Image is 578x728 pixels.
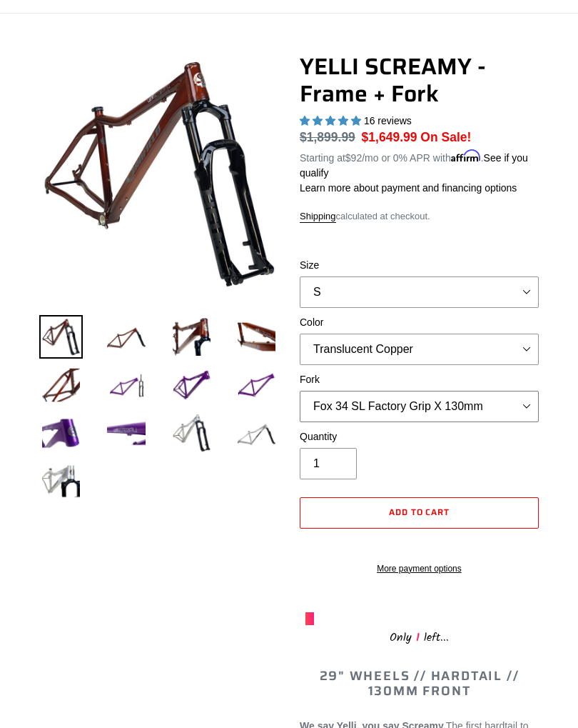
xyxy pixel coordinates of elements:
[305,625,534,647] div: Only left...
[300,429,539,444] label: Quantity
[39,459,83,503] img: Load image into Gallery viewer, YELLI SCREAMY - Frame + Fork
[170,412,213,455] img: Load image into Gallery viewer, YELLI SCREAMY - Frame + Fork
[235,412,278,455] img: Load image into Gallery viewer, YELLI SCREAMY - Frame + Fork
[364,115,412,126] span: 16 reviews
[412,629,424,647] span: 1
[39,315,83,359] img: Load image into Gallery viewer, YELLI SCREAMY - Frame + Fork
[300,211,336,223] a: Shipping
[170,363,213,407] img: Load image into Gallery viewer, YELLI SCREAMY - Frame + Fork
[300,372,539,387] label: Fork
[420,128,471,146] span: On Sale!
[300,258,539,273] label: Size
[389,505,450,519] span: Add to cart
[39,363,83,407] img: Load image into Gallery viewer, YELLI SCREAMY - Frame + Fork
[104,315,148,359] img: Load image into Gallery viewer, YELLI SCREAMY - Frame + Fork
[104,363,148,407] img: Load image into Gallery viewer, YELLI SCREAMY - Frame + Fork
[300,115,364,126] span: 5.00 stars
[345,152,362,164] span: $92
[300,147,539,181] p: Starting at /mo or 0% APR with .
[451,150,481,162] span: Affirm
[300,182,517,194] a: Learn more about payment and financing options
[362,130,417,144] span: $1,649.99
[104,412,148,455] img: Load image into Gallery viewer, YELLI SCREAMY - Frame + Fork
[300,152,528,179] a: See if you qualify - Learn more about Affirm Financing (opens in modal)
[300,53,539,108] h1: YELLI SCREAMY - Frame + Fork
[320,666,519,702] span: 29" WHEELS // HARDTAIL // 130MM FRONT
[300,209,539,224] div: calculated at checkout.
[235,315,278,359] img: Load image into Gallery viewer, YELLI SCREAMY - Frame + Fork
[300,130,355,144] s: $1,899.99
[170,315,213,359] img: Load image into Gallery viewer, YELLI SCREAMY - Frame + Fork
[235,363,278,407] img: Load image into Gallery viewer, YELLI SCREAMY - Frame + Fork
[300,562,539,575] a: More payment options
[300,497,539,529] button: Add to cart
[300,315,539,330] label: Color
[39,412,83,455] img: Load image into Gallery viewer, YELLI SCREAMY - Frame + Fork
